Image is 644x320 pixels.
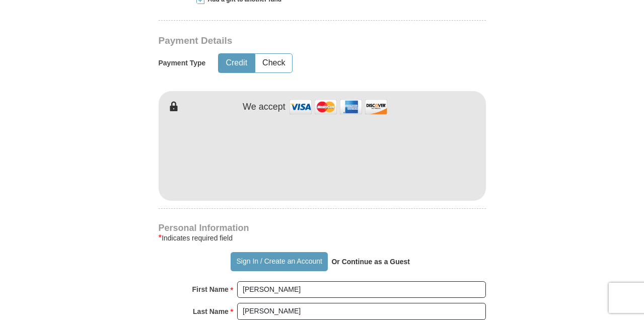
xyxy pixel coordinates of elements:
h3: Payment Details [159,35,415,47]
h5: Payment Type [159,59,206,67]
h4: Personal Information [159,224,486,232]
img: credit cards accepted [288,96,389,118]
h4: We accept [243,102,285,113]
div: Indicates required field [159,232,486,244]
button: Sign In / Create an Account [231,252,328,271]
button: Credit [219,54,254,72]
strong: First Name [192,282,229,296]
button: Check [255,54,292,72]
strong: Last Name [193,304,229,318]
strong: Or Continue as a Guest [331,258,410,266]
